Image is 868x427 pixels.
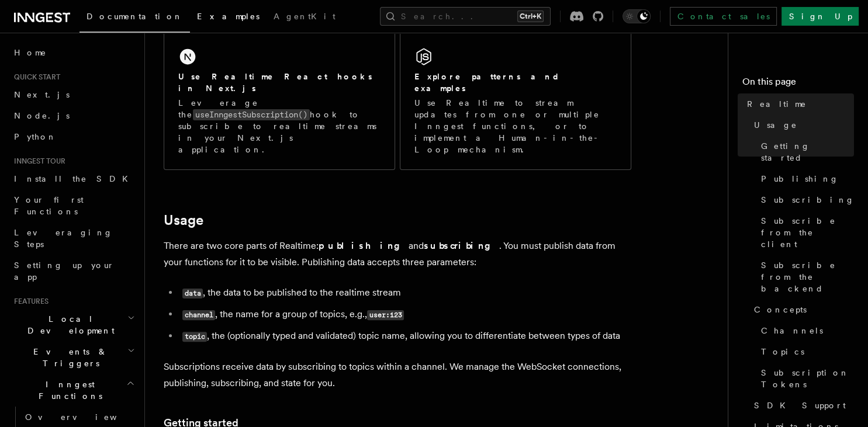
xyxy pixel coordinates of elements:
span: Node.js [14,111,70,120]
strong: subscribing [424,240,499,251]
kbd: Ctrl+K [517,11,544,22]
span: Setting up your app [14,261,115,282]
span: Events & Triggers [9,346,127,369]
span: Python [14,132,57,141]
a: Home [9,42,137,63]
h4: On this page [742,75,854,93]
span: Subscribe from the client [761,215,854,250]
button: Search...Ctrl+K [380,7,551,26]
code: channel [182,310,215,320]
a: Your first Functions [9,189,137,222]
span: Realtime [747,98,807,110]
a: Node.js [9,105,137,126]
span: Getting started [761,140,854,164]
p: Use Realtime to stream updates from one or multiple Inngest functions, or to implement a Human-in... [414,97,617,155]
a: Install the SDK [9,168,137,189]
li: , the (optionally typed and validated) topic name, allowing you to differentiate between types of... [179,328,631,345]
a: Getting started [756,136,854,168]
span: Features [9,297,49,306]
span: Topics [761,346,804,357]
p: There are two core parts of Realtime: and . You must publish data from your functions for it to b... [164,238,631,270]
span: Usage [754,119,797,131]
li: , the data to be published to the realtime stream [179,284,631,301]
a: Channels [756,320,854,341]
span: Inngest Functions [9,379,126,402]
span: Your first Functions [14,195,84,216]
h2: Explore patterns and examples [414,71,617,94]
a: Use Realtime React hooks in Next.jsLeverage theuseInngestSubscription()hook to subscribe to realt... [164,30,395,170]
span: Subscribing [761,194,855,206]
p: Subscriptions receive data by subscribing to topics within a channel. We manage the WebSocket con... [164,359,631,391]
a: Usage [164,212,203,228]
span: Next.js [14,90,70,99]
a: Next.js [9,84,137,105]
span: Install the SDK [14,174,135,183]
a: Documentation [79,4,190,33]
a: Setting up your app [9,255,137,287]
a: Sign Up [781,7,859,26]
code: useInngestSubscription() [193,109,310,120]
a: AgentKit [267,4,343,32]
code: topic [182,332,207,342]
a: Python [9,126,137,147]
a: Subscribe from the client [756,210,854,255]
a: Concepts [749,299,854,320]
li: , the name for a group of topics, e.g., [179,306,631,323]
span: Quick start [9,72,60,82]
strong: publishing [319,240,409,251]
span: Channels [761,325,823,336]
h2: Use Realtime React hooks in Next.js [178,71,381,94]
button: Local Development [9,308,137,341]
a: Subscribing [756,189,854,210]
code: user:123 [367,310,404,320]
a: Explore patterns and examplesUse Realtime to stream updates from one or multiple Inngest function... [400,30,631,170]
span: Subscription Tokens [761,367,854,390]
code: data [182,289,203,298]
span: Subscribe from the backend [761,259,854,294]
a: Examples [190,4,267,32]
a: Leveraging Steps [9,222,137,255]
span: SDK Support [754,400,846,411]
span: Local Development [9,313,127,336]
a: Contact sales [670,7,777,26]
span: Documentation [87,12,183,21]
span: Examples [197,12,260,21]
span: Home [14,47,47,58]
a: Topics [756,341,854,362]
a: Publishing [756,168,854,189]
a: Subscription Tokens [756,362,854,395]
a: Realtime [742,93,854,114]
span: Publishing [761,173,839,185]
button: Inngest Functions [9,374,137,407]
span: AgentKit [274,12,336,21]
span: Inngest tour [9,157,65,166]
span: Leveraging Steps [14,228,113,249]
span: Concepts [754,304,807,315]
a: Usage [749,114,854,136]
button: Toggle dark mode [623,9,651,23]
button: Events & Triggers [9,341,137,374]
p: Leverage the hook to subscribe to realtime streams in your Next.js application. [178,97,381,155]
span: Overview [25,412,146,422]
a: SDK Support [749,395,854,416]
a: Subscribe from the backend [756,255,854,299]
